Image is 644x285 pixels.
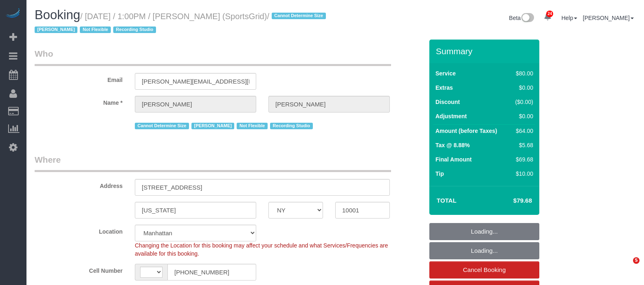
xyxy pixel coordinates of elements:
span: 24 [546,11,553,17]
a: [PERSON_NAME] [583,15,634,21]
label: Address [29,179,129,190]
legend: Where [35,154,391,172]
span: Not Flexible [80,27,111,33]
a: 24 [540,8,556,26]
small: / [DATE] / 1:00PM / [PERSON_NAME] (SportsGrid) [35,12,328,35]
div: $0.00 [512,112,533,120]
input: City [135,202,256,219]
span: 5 [633,257,640,264]
label: Discount [435,98,460,106]
legend: Who [35,48,391,66]
label: Location [29,225,129,236]
span: Not Flexible [237,123,268,129]
strong: Total [437,197,457,204]
input: Last Name [268,96,390,113]
span: Booking [35,8,80,22]
div: $10.00 [512,170,533,178]
a: Help [561,15,577,21]
a: Cancel Booking [429,261,539,278]
img: New interface [521,13,534,24]
div: $69.68 [512,155,533,163]
div: $80.00 [512,69,533,77]
span: Changing the Location for this booking may affect your schedule and what Services/Frequencies are... [135,242,388,257]
h3: Summary [436,46,535,56]
span: Recording Studio [113,27,156,33]
span: Recording Studio [270,123,313,129]
span: [PERSON_NAME] [35,27,77,33]
label: Cell Number [29,264,129,275]
label: Final Amount [435,155,472,163]
label: Extras [435,84,453,92]
label: Name * [29,96,129,107]
span: Cannot Determine Size [272,13,326,19]
input: Zip Code [335,202,390,219]
div: $64.00 [512,127,533,135]
input: Email [135,73,256,90]
div: $5.68 [512,141,533,149]
label: Tip [435,170,444,178]
label: Service [435,69,456,77]
img: Automaid Logo [5,8,21,20]
label: Email [29,73,129,84]
label: Tax @ 8.88% [435,141,470,149]
iframe: Intercom live chat [616,257,636,277]
div: $0.00 [512,84,533,92]
label: Adjustment [435,112,467,120]
div: ($0.00) [512,98,533,106]
input: Cell Number [167,264,256,281]
span: [PERSON_NAME] [191,123,234,129]
h4: $79.68 [489,197,532,204]
input: First Name [135,96,256,113]
label: Amount (before Taxes) [435,127,497,135]
a: Beta [509,15,534,21]
span: Cannot Determine Size [135,123,189,129]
